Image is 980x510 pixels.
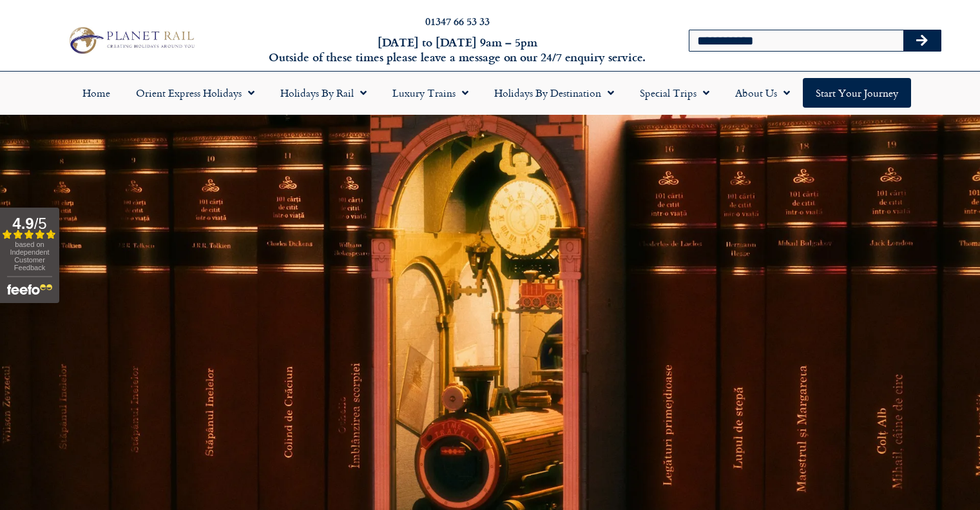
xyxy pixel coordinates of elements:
[265,35,650,65] h6: [DATE] to [DATE] 9am – 5pm Outside of these times please leave a message on our 24/7 enquiry serv...
[803,78,911,108] a: Start your Journey
[6,78,974,108] nav: Menu
[380,78,481,108] a: Luxury Trains
[722,78,803,108] a: About Us
[267,78,380,108] a: Holidays by Rail
[481,78,627,108] a: Holidays by Destination
[627,78,722,108] a: Special Trips
[64,24,198,57] img: Planet Rail Train Holidays Logo
[70,78,123,108] a: Home
[123,78,267,108] a: Orient Express Holidays
[903,30,941,51] button: Search
[425,14,490,28] a: 01347 66 53 33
